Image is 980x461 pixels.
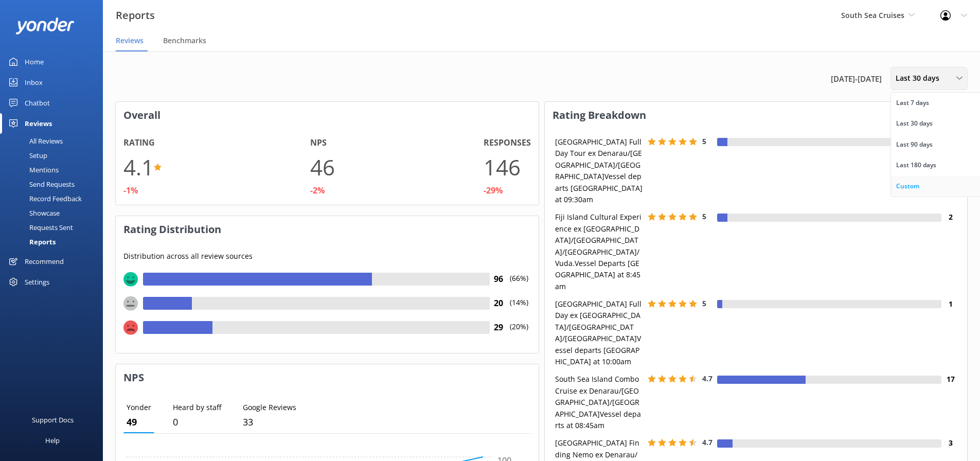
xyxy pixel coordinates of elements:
div: Last 90 days [896,139,933,150]
div: Settings [25,272,49,292]
span: 5 [702,211,706,221]
p: Distribution across all review sources [123,251,531,262]
h3: Reports [116,7,155,24]
div: Inbox [25,72,43,93]
h4: 1 [941,298,959,310]
a: Reports [6,235,103,249]
a: Showcase [6,206,103,220]
div: Record Feedback [6,191,82,206]
span: 4.7 [702,374,712,383]
a: Mentions [6,163,103,177]
div: Reports [6,235,56,249]
span: Reviews [116,36,144,46]
p: 0 [173,415,221,430]
h4: Responses [484,136,531,150]
div: -1% [123,184,138,198]
h4: 96 [490,273,508,286]
div: Last 180 days [896,160,936,170]
h3: Overall [116,102,539,129]
div: All Reviews [6,134,63,148]
div: Last 30 days [896,118,933,129]
div: Fiji Island Cultural Experience ex [GEOGRAPHIC_DATA]/[GEOGRAPHIC_DATA]/[GEOGRAPHIC_DATA]/Vuda.Ves... [553,211,645,292]
div: Last 7 days [896,98,929,108]
a: Record Feedback [6,191,103,206]
p: Google Reviews [243,402,296,413]
h1: 146 [484,150,521,184]
div: [GEOGRAPHIC_DATA] Full Day Tour ex Denarau/[GEOGRAPHIC_DATA]/[GEOGRAPHIC_DATA]Vessel departs [GEO... [553,136,645,205]
a: Send Requests [6,177,103,191]
div: Send Requests [6,177,75,191]
p: (66%) [508,273,531,297]
a: All Reviews [6,134,103,148]
span: [DATE] - [DATE] [831,73,882,85]
div: Mentions [6,163,59,177]
p: 49 [127,415,151,430]
span: 5 [702,136,706,146]
p: 33 [243,415,296,430]
span: South Sea Cruises [841,10,904,20]
div: Showcase [6,206,60,220]
h1: 46 [310,150,335,184]
h3: Rating Distribution [116,216,539,243]
h3: NPS [116,364,539,391]
h4: 3 [941,437,959,449]
a: Setup [6,148,103,163]
div: South Sea Island Combo Cruise ex Denarau/[GEOGRAPHIC_DATA]/[GEOGRAPHIC_DATA]Vessel departs at 08:... [553,374,645,431]
div: Recommend [25,251,64,272]
span: 5 [702,298,706,308]
p: Yonder [127,402,151,413]
h4: Rating [123,136,155,150]
h1: 4.1 [123,150,154,184]
div: [GEOGRAPHIC_DATA] Full Day ex [GEOGRAPHIC_DATA]/[GEOGRAPHIC_DATA]/[GEOGRAPHIC_DATA]Vessel departs... [553,298,645,367]
h4: 17 [941,374,959,385]
p: (20%) [508,321,531,345]
div: -29% [484,184,503,198]
div: Reviews [25,113,52,134]
h4: NPS [310,136,327,150]
img: yonder-white-logo.png [15,17,75,34]
div: Chatbot [25,93,50,113]
h4: 2 [941,211,959,223]
div: Support Docs [32,410,74,430]
div: -2% [310,184,325,198]
span: Benchmarks [163,36,206,46]
div: Setup [6,148,47,163]
h3: Rating Breakdown [545,102,968,129]
div: Help [45,430,60,451]
h4: 20 [490,297,508,310]
span: Last 30 days [896,73,946,84]
div: Requests Sent [6,220,73,235]
div: Custom [896,181,919,191]
span: 4.7 [702,437,712,447]
a: Requests Sent [6,220,103,235]
div: Home [25,51,44,72]
h4: 29 [490,321,508,334]
p: Heard by staff [173,402,221,413]
p: (14%) [508,297,531,321]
